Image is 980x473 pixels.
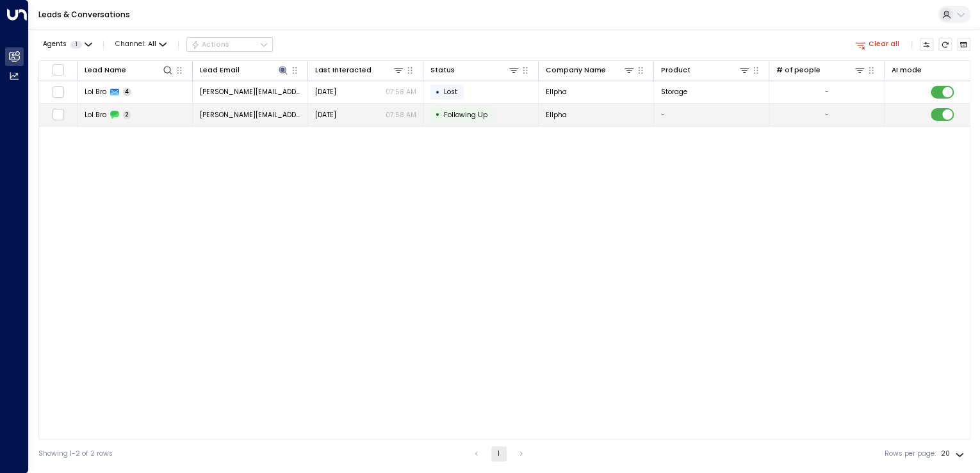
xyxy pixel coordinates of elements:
[315,87,336,97] span: Aug 11, 2025
[825,110,829,120] div: -
[186,37,273,52] button: Actions
[85,64,174,76] div: Lead Name
[315,64,405,76] div: Last Interacted
[85,87,106,97] span: Lol Bro
[38,449,113,459] div: Showing 1-2 of 2 rows
[546,87,567,97] span: Ellpha
[661,64,751,76] div: Product
[43,41,67,48] span: Agents
[52,63,64,76] span: Toggle select all
[315,65,372,76] div: Last Interacted
[200,110,301,120] span: brigitte@ellpha.com
[546,65,606,76] div: Company Name
[825,87,829,97] div: -
[892,65,922,76] div: AI mode
[386,110,416,120] p: 07:58 AM
[436,106,440,123] div: •
[776,64,866,76] div: # of people
[70,41,82,49] span: 1
[200,65,240,76] div: Lead Email
[546,64,635,76] div: Company Name
[85,110,106,120] span: Lol Bro
[52,109,64,121] span: Toggle select row
[546,110,567,120] span: Ellpha
[200,64,290,76] div: Lead Email
[885,449,936,459] label: Rows per page:
[661,65,690,76] div: Product
[661,87,687,97] span: Storage
[444,110,487,120] span: Following Up
[123,88,132,96] span: 4
[191,40,230,49] div: Actions
[85,65,126,76] div: Lead Name
[111,38,170,51] button: Channel:All
[920,38,934,52] button: Customize
[111,38,170,51] span: Channel:
[654,104,769,126] td: -
[430,65,455,76] div: Status
[38,9,130,20] a: Leads & Conversations
[386,87,416,97] p: 07:58 AM
[123,111,131,119] span: 2
[38,38,95,51] button: Agents1
[957,38,971,52] button: Archived Leads
[941,446,967,461] div: 20
[851,38,904,51] button: Clear all
[148,40,156,48] span: All
[186,37,273,52] div: Button group with a nested menu
[315,110,336,120] span: Aug 08, 2025
[430,64,520,76] div: Status
[436,84,440,100] div: •
[468,446,530,461] nav: pagination navigation
[444,87,457,97] span: Lost
[200,87,301,97] span: brigitte@ellpha.com
[52,86,64,98] span: Toggle select row
[776,65,821,76] div: # of people
[491,446,507,461] button: page 1
[938,38,952,52] span: Refresh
